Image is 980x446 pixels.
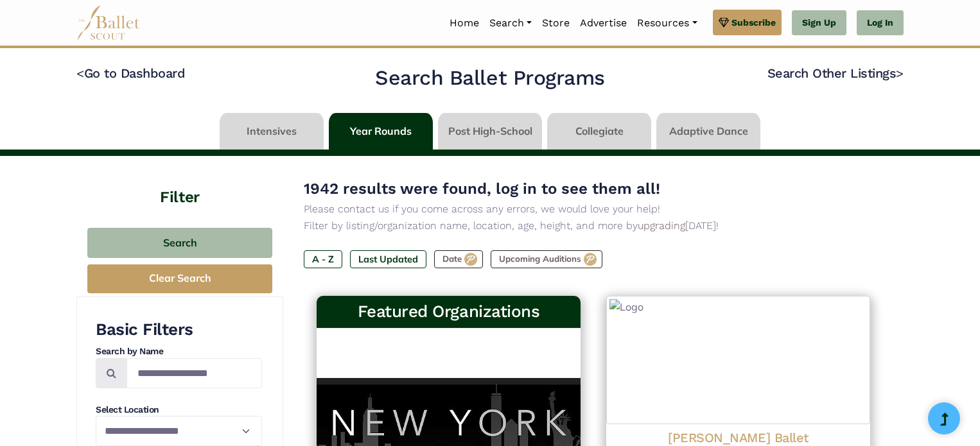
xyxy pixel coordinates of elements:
li: Post High-School [435,113,545,150]
h4: [PERSON_NAME] Ballet [617,429,860,446]
p: Filter by listing/organization name, location, age, height, and more by [DATE]! [304,218,883,234]
a: Search Other Listings> [767,65,904,81]
a: Log In [857,10,904,36]
h2: Search Ballet Programs [375,65,604,92]
button: Search [87,228,272,258]
h4: Filter [76,156,283,209]
li: Year Rounds [326,113,435,150]
label: Last Updated [350,250,426,268]
img: gem.svg [719,15,729,30]
li: Collegiate [545,113,654,150]
a: <Go to Dashboard [76,65,185,81]
h3: Featured Organizations [327,301,570,323]
input: Search by names... [127,358,262,388]
a: Advertise [575,10,632,37]
code: < [76,65,84,81]
h4: Select Location [96,404,262,416]
code: > [896,65,904,81]
h3: Basic Filters [96,319,262,341]
p: Please contact us if you come across any errors, we would love your help! [304,201,883,218]
h4: Search by Name [96,345,262,358]
label: Upcoming Auditions [491,250,602,268]
a: Subscribe [713,10,782,35]
a: Home [444,10,484,37]
a: upgrading [638,219,685,232]
li: Intensives [217,113,326,150]
label: Date [434,250,483,268]
a: Store [537,10,575,37]
li: Adaptive Dance [654,113,763,150]
span: Subscribe [731,15,776,30]
a: Search [484,10,537,37]
label: A - Z [304,250,342,268]
a: Resources [632,10,702,37]
img: Logo [606,296,870,424]
span: 1942 results were found, log in to see them all! [304,180,660,198]
button: Clear Search [87,264,272,293]
a: Sign Up [792,10,846,36]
